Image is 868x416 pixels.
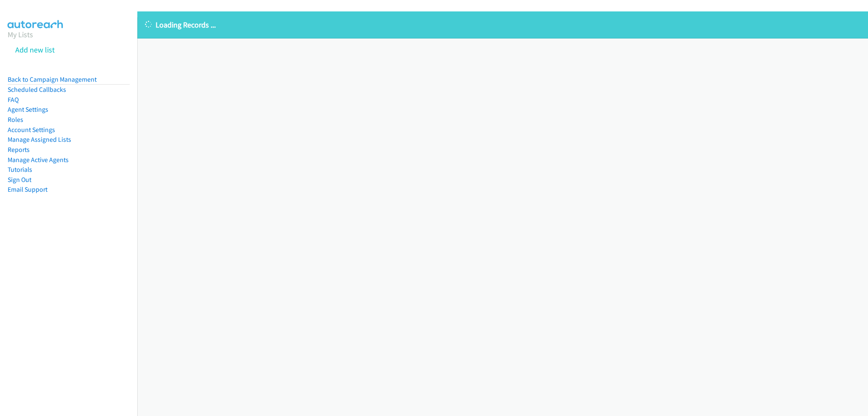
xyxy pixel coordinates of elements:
a: Roles [8,116,23,124]
a: My Lists [8,30,33,39]
a: Reports [8,146,30,154]
a: Account Settings [8,126,55,134]
a: Agent Settings [8,105,48,113]
a: Sign Out [8,176,31,184]
a: Add new list [15,45,55,55]
p: Loading Records ... [145,19,860,30]
a: Scheduled Callbacks [8,85,66,94]
a: Manage Assigned Lists [8,135,71,143]
a: Manage Active Agents [8,156,69,164]
a: Email Support [8,185,47,193]
a: FAQ [8,96,19,104]
a: Tutorials [8,165,32,174]
a: Back to Campaign Management [8,75,97,83]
